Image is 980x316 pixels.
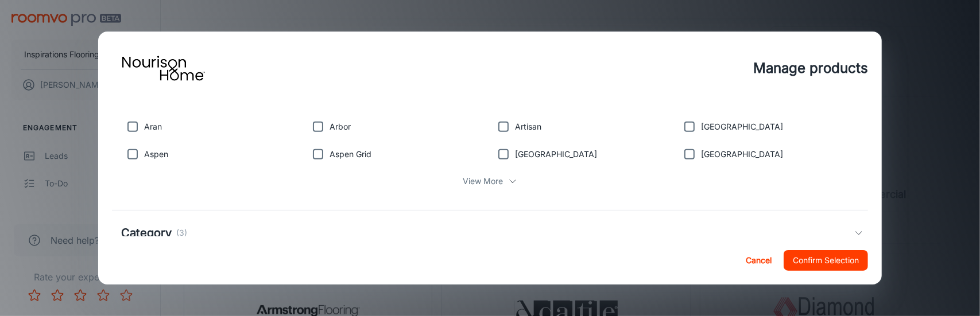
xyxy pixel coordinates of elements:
[740,250,777,271] button: Cancel
[330,120,351,133] p: Arbor
[176,227,187,239] p: (3)
[784,250,868,271] button: Confirm Selection
[701,148,783,161] p: [GEOGRAPHIC_DATA]
[330,148,371,161] p: Aspen Grid
[515,120,541,133] p: Artisan
[112,210,869,255] div: Category(3)
[144,120,162,133] p: Aran
[112,45,215,91] img: vendor_logo_square_en-us.png
[144,148,168,161] p: Aspen
[463,175,503,188] p: View More
[701,120,783,133] p: [GEOGRAPHIC_DATA]
[753,58,868,79] h4: Manage products
[515,148,597,161] p: [GEOGRAPHIC_DATA]
[121,224,172,241] h5: Category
